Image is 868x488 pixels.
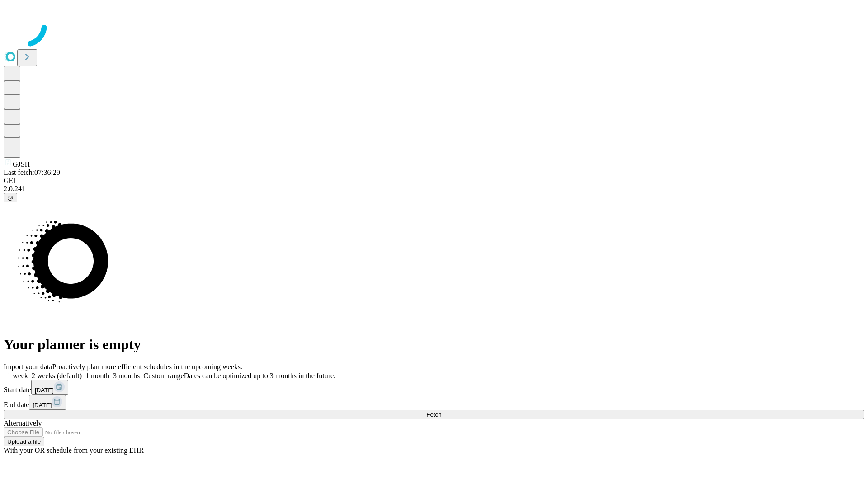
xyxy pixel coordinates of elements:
[113,372,140,380] span: 3 months
[31,380,68,395] button: [DATE]
[7,194,14,201] span: @
[4,395,864,410] div: End date
[4,177,864,185] div: GEI
[426,411,441,418] span: Fetch
[4,169,60,176] span: Last fetch: 07:36:29
[143,372,184,380] span: Custom range
[4,185,864,193] div: 2.0.241
[4,363,52,371] span: Import your data
[4,193,17,202] button: @
[4,419,42,427] span: Alternatively
[13,160,30,168] span: GJSH
[35,387,54,394] span: [DATE]
[7,372,28,380] span: 1 week
[32,372,82,380] span: 2 weeks (default)
[52,363,242,371] span: Proactively plan more efficient schedules in the upcoming weeks.
[184,372,335,380] span: Dates can be optimized up to 3 months in the future.
[85,372,109,380] span: 1 month
[4,446,144,454] span: With your OR schedule from your existing EHR
[33,402,52,408] span: [DATE]
[4,437,44,446] button: Upload a file
[4,336,864,353] h1: Your planner is empty
[4,410,864,419] button: Fetch
[4,380,864,395] div: Start date
[29,395,66,410] button: [DATE]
